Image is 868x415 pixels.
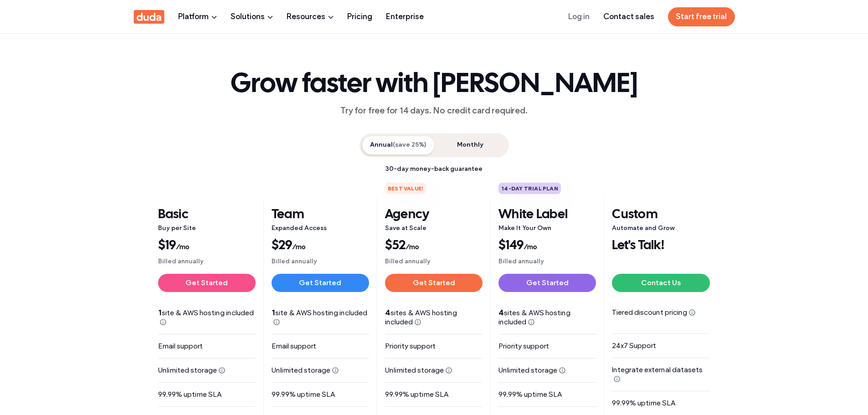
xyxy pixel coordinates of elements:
span: 4 [385,307,390,317]
div: 14-Day Trial Plan [498,183,561,194]
span: Billed annually [385,258,431,265]
div: Automate and Grow [612,224,710,232]
div: Monthly [434,136,506,154]
p: Unlimited storage [385,366,483,383]
p: Priority support [498,342,596,359]
div: Let's Talk! [612,239,710,253]
h1: Grow faster with [PERSON_NAME] [9,70,859,100]
div: Buy per Site [158,224,256,232]
div: Basic [158,207,189,223]
div: Best Value! [385,183,426,194]
p: Unlimited storage [498,366,596,383]
p: Unlimited storage [158,366,256,383]
p: sites & AWS hosting included [498,308,596,334]
div: Annual [362,136,434,154]
a: Get Started [272,274,369,292]
p: 99.99% uptime SLA [158,390,256,407]
p: Integrate external datasets [612,365,710,391]
div: Agency [385,207,430,223]
span: /mo [524,245,537,251]
p: site & AWS hosting included [272,308,369,334]
p: Email support [272,342,369,359]
span: $29 [272,239,369,253]
span: $52 [385,239,483,253]
p: site & AWS hosting included [158,308,256,334]
div: Save at Scale [385,224,483,232]
p: 24x7 Support [612,341,710,358]
a: Get Started [158,274,256,292]
span: Billed annually [498,258,544,265]
span: $19 [158,239,256,253]
span: (save 25%) [393,141,426,149]
div: Expanded Access [272,224,369,232]
strong: 1 [158,307,162,317]
strong: 1 [272,307,275,317]
p: 99.99% uptime SLA [498,390,596,407]
p: Priority support [385,342,483,359]
p: Tiered discount pricing [612,308,710,334]
span: $149 [498,239,596,253]
a: Get Started [385,274,483,292]
div: Custom [612,207,657,223]
a: Contact Us [612,274,710,292]
a: Get Started [498,274,596,292]
div: Make It Your Own [498,224,596,232]
span: /mo [406,245,419,251]
div: Try for free for 14 days. No credit card required. [238,104,630,118]
p: 99.99% uptime SLA [385,390,483,407]
span: /mo [292,245,305,251]
div: 30-day money-back guarantee [150,164,718,174]
span: /mo [176,245,189,251]
p: sites & AWS hosting included [385,308,483,334]
span: Billed annually [272,258,317,265]
div: Team [272,207,304,223]
div: White Label [498,207,568,223]
span: Billed annually [158,258,204,265]
p: Email support [158,342,256,359]
a: Start free trial [668,7,735,26]
p: 99.99% uptime SLA [272,390,369,407]
span: 4 [498,307,504,317]
p: Unlimited storage [272,366,369,383]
